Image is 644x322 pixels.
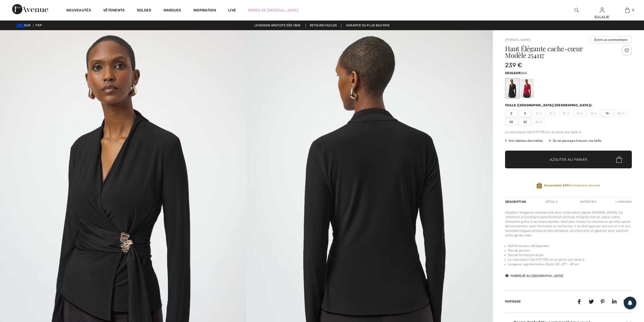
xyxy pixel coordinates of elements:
a: [PERSON_NAME] [505,38,530,42]
strong: Accumulez 30 [544,184,567,187]
span: 16 [601,110,614,117]
div: Description [505,197,527,206]
div: Noir [506,79,519,98]
span: 18 [615,110,627,117]
span: Inspiration [193,8,216,13]
span: Noir [521,71,527,75]
img: ring-m.svg [540,121,542,123]
span: 4 [519,110,531,117]
li: Longueur approximative (taille 12) : 27" - 69 cm [508,262,632,266]
div: Deep cherry [521,79,534,98]
img: ring-m.svg [622,112,624,115]
div: EULALIE [589,14,614,20]
img: ring-m.svg [581,112,583,115]
button: Ajouter au panier [505,151,632,168]
a: Retours faciles [306,24,341,27]
a: Live [228,8,236,13]
span: 8 [546,110,559,117]
a: Vêtements [103,8,125,13]
a: Se connecter [600,8,604,12]
a: Nouveautés [66,8,91,13]
div: Détails [541,197,562,206]
span: Voir tableau des tailles [505,138,543,143]
div: Adoptez l'élégance intemporelle avec cette pièce signée [PERSON_NAME]. Ce vêtement à fermeture po... [505,210,632,238]
img: recherche [575,7,579,13]
li: Pas de fermeture éclair [508,253,632,257]
span: 14 [587,110,600,117]
img: Mon panier [625,7,630,13]
li: 96% Polyester, 4% Spandex [508,244,632,248]
span: 22 [519,118,531,126]
div: Livraison [614,197,632,206]
div: Fabriqué au [GEOGRAPHIC_DATA] [505,274,563,278]
span: 239 € [505,62,522,69]
span: 12 [574,110,586,117]
h1: Haut Élégante cache-cœur Modèle 254117 [505,45,611,59]
img: Bag.svg [616,156,622,163]
span: FR [35,24,42,27]
div: Taille ([GEOGRAPHIC_DATA]/[GEOGRAPHIC_DATA]): [505,103,594,108]
span: 3 [632,8,634,12]
button: Écrire un commentaire [590,36,632,43]
span: 10 [560,110,573,117]
a: Livraison gratuite dès 130€ [250,24,305,27]
li: Le mannequin fait 5'9"/175 cm et porte une taille 6. [508,257,632,262]
a: Robes de [MEDICAL_DATA] [248,8,298,13]
img: Récompenses Avenue [536,182,542,189]
img: ring-m.svg [567,112,570,115]
span: Partagez [505,300,521,303]
img: ring-m.svg [594,112,597,115]
a: Marques [164,8,181,13]
a: Garantie du plus bas prix [342,24,394,27]
span: Couleur: [505,71,521,75]
img: 1ère Avenue [12,4,48,14]
div: Entretien [576,197,601,206]
span: Récompenses Avenue [544,183,600,188]
span: 6 [532,110,545,117]
div: Je ne peux pas trouver ma taille [549,138,602,143]
a: Soldes [137,8,151,13]
img: Euro [16,24,24,28]
span: 20 [505,118,518,126]
img: ring-m.svg [553,112,555,115]
img: Mes infos [600,7,604,13]
a: 3 [615,7,640,13]
span: 24 [532,118,545,126]
span: EUR [16,24,32,27]
li: Pas de poches [508,248,632,253]
span: 2 [505,110,518,117]
div: Le mannequin fait 5'9"/175 cm et porte une taille 6. [505,130,632,134]
img: ring-m.svg [539,112,542,115]
span: Ajouter au panier [550,157,587,162]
